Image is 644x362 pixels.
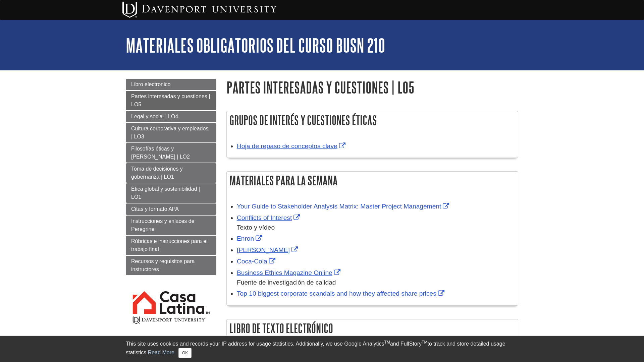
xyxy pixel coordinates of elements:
span: Legal y social | LO4 [131,114,178,119]
span: Rúbricas e instrucciones para el trabajo final [131,238,208,252]
a: Link opens in new window [237,258,277,265]
span: Filosofías éticas y [PERSON_NAME] | LO2 [131,146,190,160]
h2: Libro de texto electrónico [227,319,518,337]
span: Citas y formato APA [131,206,179,212]
img: Davenport University [122,2,276,18]
a: Recursos y requisitos para instructores [126,256,216,275]
a: Read More [148,350,174,355]
a: Partes interesadas y cuestiones | LO5 [126,91,216,110]
a: Legal y social | LO4 [126,111,216,122]
button: Close [178,348,192,358]
div: Fuente de investigación de calidad [237,278,515,288]
a: Link opens in new window [237,235,264,242]
div: Texto y vídeo [237,223,515,233]
a: Citas y formato APA [126,203,216,215]
h2: Materiales para la semana [227,172,518,189]
a: Link opens in new window [237,290,446,297]
span: Ética global y sostenibilidad | LO1 [131,186,200,200]
a: Cultura corporativa y empleados | LO3 [126,123,216,142]
sup: TM [384,340,390,345]
span: Partes interesadas y cuestiones | LO5 [131,94,210,107]
a: Instrucciones y enlaces de Peregrine [126,216,216,235]
h2: Grupos de interés y cuestiones éticas [227,111,518,129]
sup: TM [422,340,427,345]
span: Toma de decisiones y gobernanza | LO1 [131,166,183,180]
h1: Partes interesadas y cuestiones | LO5 [226,79,518,96]
a: Link opens in new window [237,214,302,221]
span: Recursos y requisitos para instructores [131,258,195,272]
a: Rúbricas e instrucciones para el trabajo final [126,236,216,255]
a: Filosofías éticas y [PERSON_NAME] | LO2 [126,143,216,163]
span: Libro electronico [131,81,170,87]
div: This site uses cookies and records your IP address for usage statistics. Additionally, we use Goo... [126,340,518,358]
a: Libro electronico [126,79,216,90]
span: Instrucciones y enlaces de Peregrine [131,218,195,232]
a: Link opens in new window [237,269,342,276]
a: Link opens in new window [237,246,300,253]
a: Toma de decisiones y gobernanza | LO1 [126,163,216,183]
a: Materiales obligatorios del curso BUSN 210 [126,35,385,56]
span: Cultura corporativa y empleados | LO3 [131,126,208,139]
div: Guide Page Menu [126,79,216,337]
a: Ética global y sostenibilidad | LO1 [126,183,216,203]
a: Link opens in new window [237,142,347,149]
a: Link opens in new window [237,203,451,210]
